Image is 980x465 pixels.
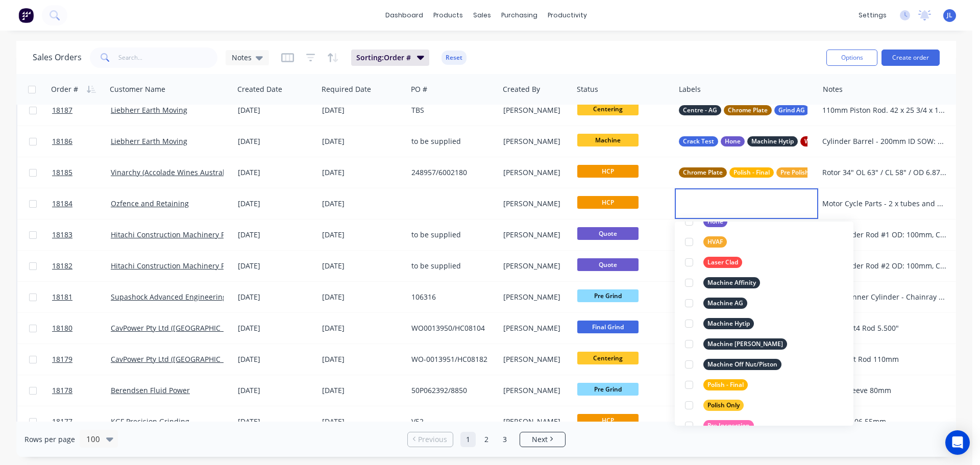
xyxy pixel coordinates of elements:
[725,136,741,146] span: Hone
[322,199,403,209] div: [DATE]
[232,52,252,63] span: Notes
[238,323,314,333] div: [DATE]
[543,8,592,23] div: productivity
[703,420,754,431] div: Pre Inspection
[577,196,639,209] span: HCP
[111,323,246,333] a: CavPower Pty Ltd ([GEOGRAPHIC_DATA])
[111,292,310,302] a: Supashock Advanced Engineering - (Dynamic Engineering)
[118,47,218,68] input: Search...
[24,434,75,445] span: Rows per page
[780,167,809,178] span: Pre Polish
[411,105,491,115] div: TBS
[822,230,946,240] div: Lift Cylinder Rod #1 OD: 100mm, CL 1663mm approx, OL 2083mm approx, OL SOW: recentre, pre-grind, ...
[822,136,946,146] div: Cylinder Barrel - 200mm ID SOW: Hone Bore, remove broken bolts, machine and weld repair crack in ...
[411,261,491,271] div: to be supplied
[683,136,714,146] span: Crack Test
[577,352,639,364] span: Centering
[380,8,428,23] a: dashboard
[322,385,403,396] div: [DATE]
[577,134,639,146] span: Machine
[111,354,246,364] a: CavPower Pty Ltd ([GEOGRAPHIC_DATA])
[238,292,314,302] div: [DATE]
[52,282,111,312] a: 18181
[496,8,543,23] div: purchasing
[822,261,946,271] div: Lift Cylinder Rod #2 OD: 100mm, CL 1663mm approx, OL 2083mm approx, OL SOW: recentre, pre-grind, ...
[703,379,748,390] div: Polish - Final
[728,105,768,115] span: Chrome Plate
[822,323,946,333] div: R2900 Tilt4 Rod 5.500"
[683,167,723,178] span: Chrome Plate
[238,230,314,240] div: [DATE]
[703,359,781,370] div: Machine Off Nut/Piston
[822,199,946,209] div: Motor Cycle Parts - 2 x tubes and 1 x U-link
[577,227,639,240] span: Quote
[238,354,314,364] div: [DATE]
[822,417,946,427] div: Shafts - 106.55mm
[577,258,639,271] span: Quote
[322,292,403,302] div: [DATE]
[703,318,754,329] div: Machine Hytip
[679,105,856,115] button: Centre - AGChrome PlateGrind AG
[52,385,72,396] span: 18178
[577,321,639,333] span: Final Grind
[503,84,540,94] div: Created By
[356,53,411,63] span: Sorting: Order #
[238,105,314,115] div: [DATE]
[52,313,111,344] a: 18180
[322,136,403,146] div: [DATE]
[826,50,877,66] button: Options
[703,277,760,288] div: Machine Affinity
[733,167,770,178] span: Polish - Final
[822,385,946,396] div: Swivel Sleeve 80mm
[822,167,946,178] div: Rotor 34" OL 63" / CL 58" / OD 6.878" SOW: strip chrome, weld repair, [PERSON_NAME], HCP, Polish
[52,188,111,219] a: 18184
[703,400,744,411] div: Polish Only
[52,105,72,115] span: 18187
[52,157,111,188] a: 18185
[703,236,727,248] div: HVAF
[468,8,496,23] div: sales
[503,385,566,396] div: [PERSON_NAME]
[503,167,566,178] div: [PERSON_NAME]
[853,8,892,23] div: settings
[351,50,429,66] button: Sorting:Order #
[411,84,427,94] div: PO #
[703,216,727,227] div: Hone
[18,8,34,23] img: Factory
[503,199,566,209] div: [PERSON_NAME]
[408,434,453,445] a: Previous page
[403,432,570,447] ul: Pagination
[238,136,314,146] div: [DATE]
[52,292,72,302] span: 18181
[577,414,639,427] span: HCP
[503,136,566,146] div: [PERSON_NAME]
[238,261,314,271] div: [DATE]
[111,136,187,146] a: Liebherr Earth Moving
[111,167,260,177] a: Vinarchy (Accolade Wines Australia Limited)
[411,354,491,364] div: WO-0013951/HC08182
[822,105,946,115] div: 110mm Piston Rod. 42 x 25 3/4 x 110mm. SOW = centre, grind, HCP, grind & polish
[679,167,838,178] button: Chrome PlatePolish - FinalPre Polish
[577,165,639,178] span: HCP
[111,385,190,395] a: Berendsen Fluid Power
[577,84,598,94] div: Status
[503,261,566,271] div: [PERSON_NAME]
[52,219,111,250] a: 18183
[322,323,403,333] div: [DATE]
[111,230,244,239] a: Hitachi Construction Machinery Pty Ltd
[52,323,72,333] span: 18180
[577,289,639,302] span: Pre Grind
[411,167,491,178] div: 248957/6002180
[823,84,843,94] div: Notes
[751,136,794,146] span: Machine Hytip
[322,105,403,115] div: [DATE]
[52,167,72,178] span: 18185
[322,230,403,240] div: [DATE]
[52,344,111,375] a: 18179
[822,354,946,364] div: R2900 Lift Rod 110mm
[418,434,447,445] span: Previous
[322,261,403,271] div: [DATE]
[322,417,403,427] div: [DATE]
[778,105,805,115] span: Grind AG
[945,430,970,455] div: Open Intercom Messenger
